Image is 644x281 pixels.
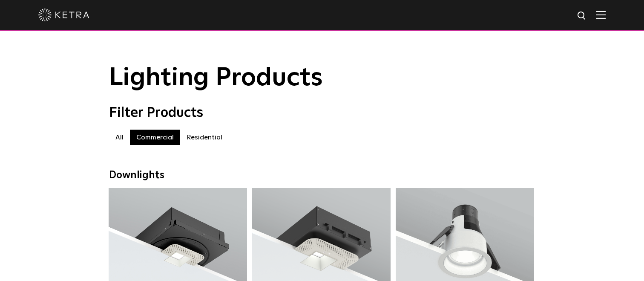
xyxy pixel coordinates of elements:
[577,11,587,21] img: search icon
[109,130,130,145] label: All
[109,65,323,91] span: Lighting Products
[38,9,89,21] img: ketra-logo-2019-white
[130,130,180,145] label: Commercial
[109,105,535,121] div: Filter Products
[596,11,606,19] img: Hamburger%20Nav.svg
[109,169,535,182] div: Downlights
[180,130,229,145] label: Residential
